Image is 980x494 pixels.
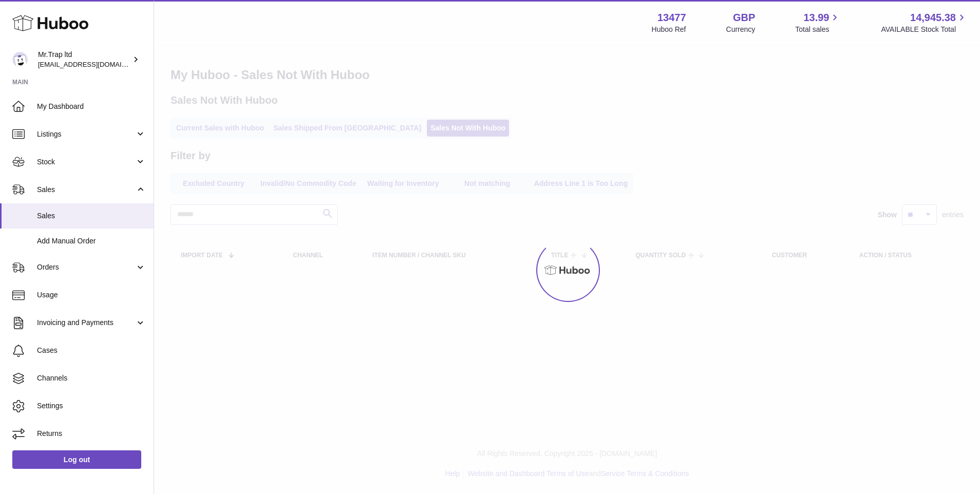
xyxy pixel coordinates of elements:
div: Mr.Trap ltd [38,50,130,69]
div: Huboo Ref [652,25,686,34]
a: 13.99 Total sales [795,11,841,34]
span: Settings [37,401,146,411]
span: Listings [37,129,135,139]
span: AVAILABLE Stock Total [881,25,968,34]
span: Orders [37,262,135,272]
span: Cases [37,346,146,355]
span: Stock [37,157,135,167]
strong: GBP [733,11,755,25]
span: My Dashboard [37,102,146,111]
span: Channels [37,373,146,383]
span: Returns [37,429,146,439]
span: 14,945.38 [910,11,956,25]
img: office@grabacz.eu [12,52,28,67]
span: Sales [37,185,135,195]
strong: 13477 [657,11,686,25]
span: Sales [37,211,146,221]
span: Usage [37,290,146,300]
a: 14,945.38 AVAILABLE Stock Total [881,11,968,34]
div: Currency [726,25,756,34]
span: [EMAIL_ADDRESS][DOMAIN_NAME] [38,60,151,68]
span: Total sales [795,25,841,34]
span: Invoicing and Payments [37,318,135,328]
a: Log out [12,450,141,469]
span: Add Manual Order [37,236,146,246]
span: 13.99 [803,11,829,25]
